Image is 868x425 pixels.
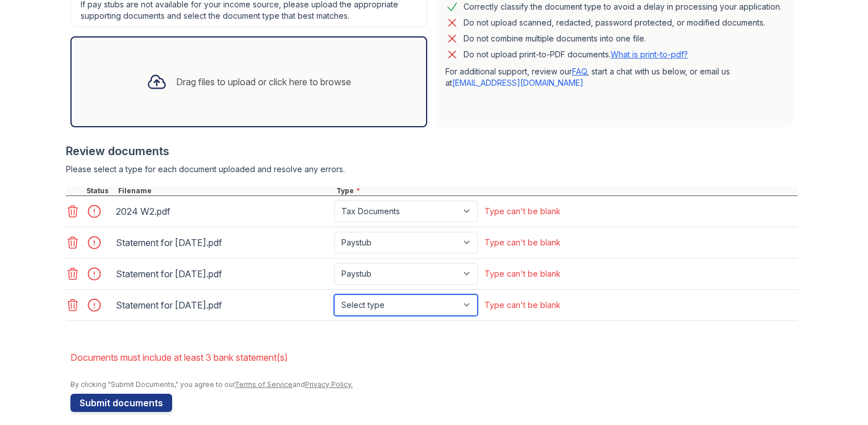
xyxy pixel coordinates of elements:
div: Type can't be blank [485,237,561,248]
a: Privacy Policy. [305,380,353,389]
div: By clicking "Submit Documents," you agree to our and [70,380,798,389]
p: Do not upload print-to-PDF documents. [464,49,688,60]
div: Filename [116,186,334,195]
div: Statement for [DATE].pdf [116,296,329,314]
div: Statement for [DATE].pdf [116,234,329,252]
div: Please select a type for each document uploaded and resolve any errors. [66,164,798,175]
div: Type [334,186,798,195]
div: Drag files to upload or click here to browse [176,75,351,89]
a: Terms of Service [235,380,293,389]
div: Review documents [66,143,798,159]
div: Statement for [DATE].pdf [116,265,329,283]
a: FAQ [572,66,587,76]
a: [EMAIL_ADDRESS][DOMAIN_NAME] [452,78,583,88]
div: Type can't be blank [485,268,561,280]
button: Submit documents [70,394,172,412]
div: Status [84,186,116,195]
li: Documents must include at least 3 bank statement(s) [70,346,798,369]
div: Do not combine multiple documents into one file. [464,32,646,45]
div: Type can't be blank [485,206,561,217]
div: Do not upload scanned, redacted, password protected, or modified documents. [464,16,765,30]
a: What is print-to-pdf? [611,49,688,59]
div: Type can't be blank [485,299,561,311]
p: For additional support, review our , start a chat with us below, or email us at [445,66,784,89]
div: 2024 W2.pdf [116,202,329,220]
